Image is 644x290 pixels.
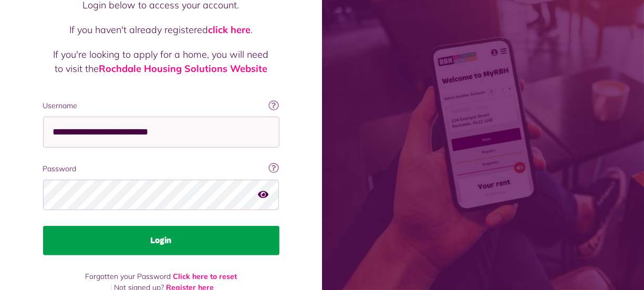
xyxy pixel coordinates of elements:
[54,47,269,76] p: If you're looking to apply for a home, you will need to visit the
[99,63,267,75] a: Rochdale Housing Solutions Website
[85,272,171,281] span: Forgotten your Password
[208,24,251,36] a: click here
[54,23,269,37] p: If you haven't already registered .
[43,163,279,174] label: Password
[43,226,279,255] button: Login
[173,272,237,281] a: Click here to reset
[43,100,279,111] label: Username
